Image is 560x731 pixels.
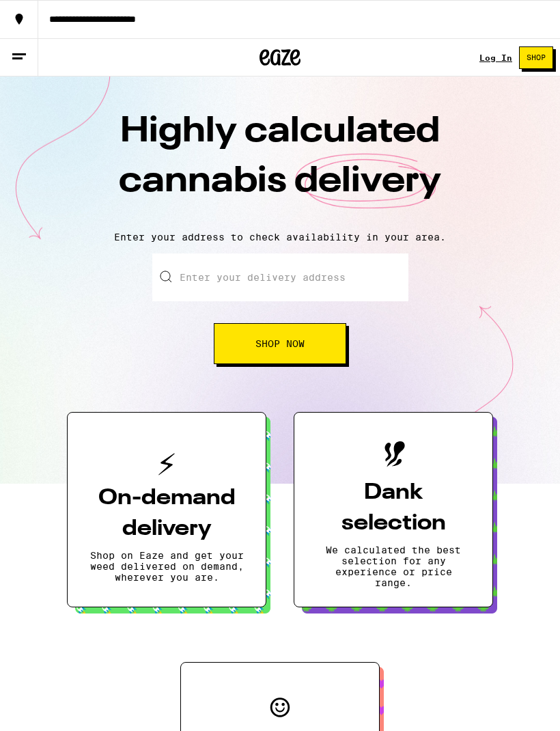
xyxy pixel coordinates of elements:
[512,46,560,69] a: Shop
[67,412,266,607] button: On-demand deliveryShop on Eaze and get your weed delivered on demand, wherever you are.
[527,54,546,61] span: Shop
[316,544,471,588] p: We calculated the best selection for any experience or price range.
[152,253,408,301] input: Enter your delivery address
[89,483,244,544] h3: On-demand delivery
[294,412,493,607] button: Dank selectionWe calculated the best selection for any experience or price range.
[41,107,519,221] h1: Highly calculated cannabis delivery
[89,550,244,583] p: Shop on Eaze and get your weed delivered on demand, wherever you are.
[14,232,546,243] p: Enter your address to check availability in your area.
[316,478,471,539] h3: Dank selection
[214,323,346,364] button: Shop Now
[519,46,553,69] button: Shop
[479,53,512,62] a: Log In
[255,339,305,348] span: Shop Now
